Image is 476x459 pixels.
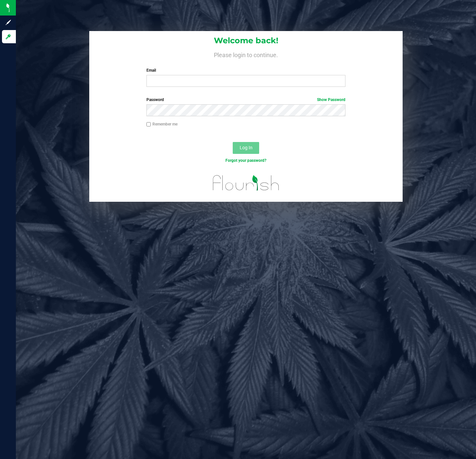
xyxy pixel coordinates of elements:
a: Forgot your password? [225,158,266,163]
inline-svg: Sign up [5,19,12,26]
input: Remember me [146,122,151,127]
a: Show Password [317,97,345,102]
span: Log In [240,145,253,150]
img: flourish_logo.svg [207,170,285,195]
label: Remember me [146,121,178,127]
button: Log In [233,142,259,154]
h4: Please login to continue. [89,50,403,58]
span: Password [146,97,164,102]
inline-svg: Log in [5,33,12,40]
label: Email [146,67,345,73]
h1: Welcome back! [89,36,403,45]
